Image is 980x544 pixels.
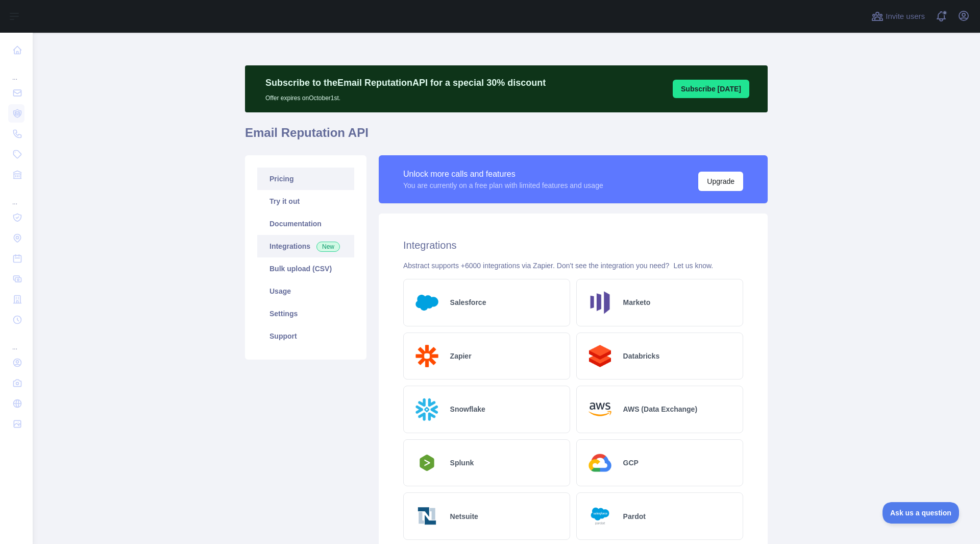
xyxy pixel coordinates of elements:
div: Unlock more calls and features [403,168,603,180]
h2: Splunk [450,458,474,468]
img: Logo [412,501,442,531]
img: Logo [585,394,615,424]
p: Subscribe to the Email Reputation API for a special 30 % discount [265,76,546,90]
img: Logo [412,341,442,371]
img: Logo [585,448,615,478]
a: Usage [257,280,354,302]
button: Subscribe [DATE] [673,80,749,98]
div: You are currently on a free plan with limited features and usage [403,180,603,191]
h2: GCP [623,458,639,468]
div: ... [8,331,24,351]
iframe: Toggle Customer Support [883,502,960,524]
h2: Integrations [403,238,743,252]
h2: Pardot [623,511,646,522]
div: ... [8,61,24,82]
img: Logo [585,288,615,318]
h2: Databricks [623,351,660,361]
a: Support [257,325,354,347]
div: ... [8,186,24,206]
span: New [316,242,340,252]
button: Upgrade [698,172,743,191]
h2: Netsuite [450,511,478,522]
span: Invite users [886,11,925,22]
a: Bulk upload (CSV) [257,257,354,280]
a: Settings [257,302,354,325]
img: Logo [585,341,615,371]
img: Logo [412,288,442,318]
a: Let us know. [673,262,713,270]
a: Pricing [257,168,354,190]
a: Integrations New [257,235,354,257]
h2: Zapier [450,351,472,361]
img: Logo [412,394,442,424]
h2: AWS (Data Exchange) [623,404,697,414]
img: Logo [412,452,442,474]
h1: Email Reputation API [245,125,768,149]
p: Offer expires on October 1st. [265,90,546,102]
img: Logo [585,501,615,531]
a: Try it out [257,190,354,212]
h2: Snowflake [450,404,485,414]
h2: Marketo [623,297,651,308]
h2: Salesforce [450,297,486,308]
div: Abstract supports +6000 integrations via Zapier. Don't see the integration you need? [403,261,743,271]
a: Documentation [257,212,354,235]
button: Invite users [869,8,927,25]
